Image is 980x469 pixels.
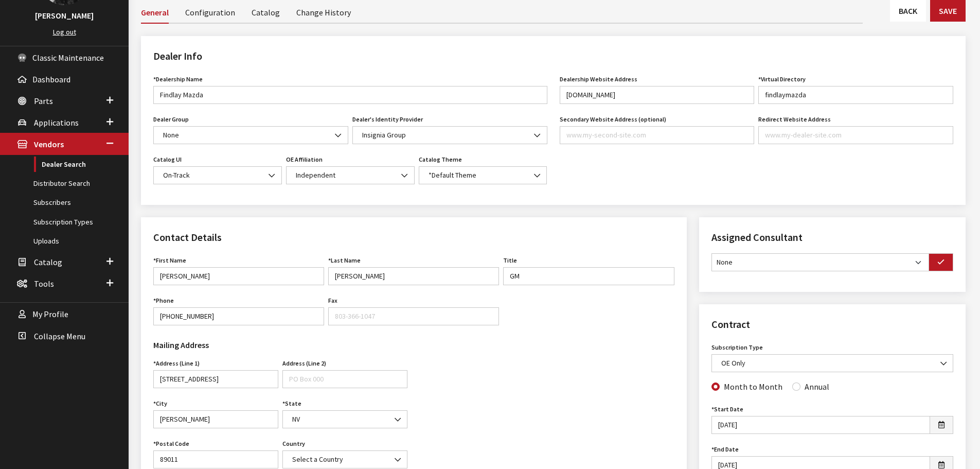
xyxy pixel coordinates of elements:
label: Secondary Website Address (optional) [560,115,666,124]
input: 803-366-1047 [328,307,499,325]
span: On-Track [160,170,275,181]
label: OE Affiliation [286,155,323,164]
label: State [282,399,301,408]
a: Change History [296,1,351,23]
span: OE Only [718,358,947,369]
span: Insignia Group [352,126,547,144]
label: Dealer's Identity Provider [352,115,423,124]
span: None [153,126,348,144]
label: End Date [711,445,739,454]
h2: Contract [711,317,953,332]
h3: Mailing Address [153,339,407,351]
span: Tools [34,279,54,289]
span: NV [282,410,407,428]
span: Vendors [34,140,64,150]
span: Dashboard [32,74,70,84]
input: John [153,267,324,285]
h3: [PERSON_NAME] [10,9,118,22]
span: OE Only [711,354,953,372]
label: Subscription Type [711,343,763,352]
h2: Dealer Info [153,48,953,64]
input: 888-579-4458 [153,307,324,325]
input: www.my-second-site.com [560,126,755,144]
label: Address (Line 2) [282,359,326,368]
span: Select a Country [282,450,407,468]
input: 153 South Oakland Avenue [153,370,278,388]
a: General [141,1,169,24]
span: Collapse Menu [34,331,85,341]
label: Dealership Website Address [560,75,637,84]
span: Parts [34,96,53,106]
input: 29730 [153,450,278,468]
span: NV [289,414,401,425]
span: None [160,130,342,141]
input: Rock Hill [153,410,278,428]
a: Configuration [185,1,235,23]
label: Postal Code [153,439,189,448]
button: Assign selected Consultant [929,253,953,271]
label: Month to Month [724,380,782,393]
span: *Default Theme [419,166,547,184]
label: Catalog UI [153,155,182,164]
label: First Name [153,256,186,265]
input: site-name [758,86,953,104]
label: Address (Line 1) [153,359,200,368]
label: Annual [805,380,829,393]
input: M/d/yyyy [711,416,930,434]
span: Insignia Group [359,130,541,141]
label: Title [503,256,517,265]
label: Redirect Website Address [758,115,831,124]
span: *Default Theme [425,170,541,181]
input: Doe [328,267,499,285]
label: *Dealership Name [153,75,203,84]
label: *Virtual Directory [758,75,806,84]
span: Independent [286,166,415,184]
label: Fax [328,296,337,305]
span: Select a Country [289,454,401,465]
a: Log out [53,27,76,37]
button: Open date picker [930,416,953,434]
span: Independent [293,170,408,181]
label: City [153,399,167,408]
input: www.my-dealer-site.com [758,126,953,144]
span: On-Track [153,166,282,184]
label: Catalog Theme [419,155,462,164]
span: Catalog [34,257,62,267]
a: Catalog [252,1,280,23]
span: Classic Maintenance [32,53,104,63]
h2: Contact Details [153,230,674,245]
input: My Dealer [153,86,547,104]
label: Start Date [711,405,743,414]
label: Country [282,439,305,448]
label: Last Name [328,256,361,265]
span: My Profile [32,309,68,320]
input: Manager [503,267,674,285]
h2: Assigned Consultant [711,230,953,245]
label: Phone [153,296,174,305]
span: Applications [34,117,79,128]
label: Dealer Group [153,115,189,124]
input: PO Box 000 [282,370,407,388]
input: www.my-dealer-site.com [560,86,755,104]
